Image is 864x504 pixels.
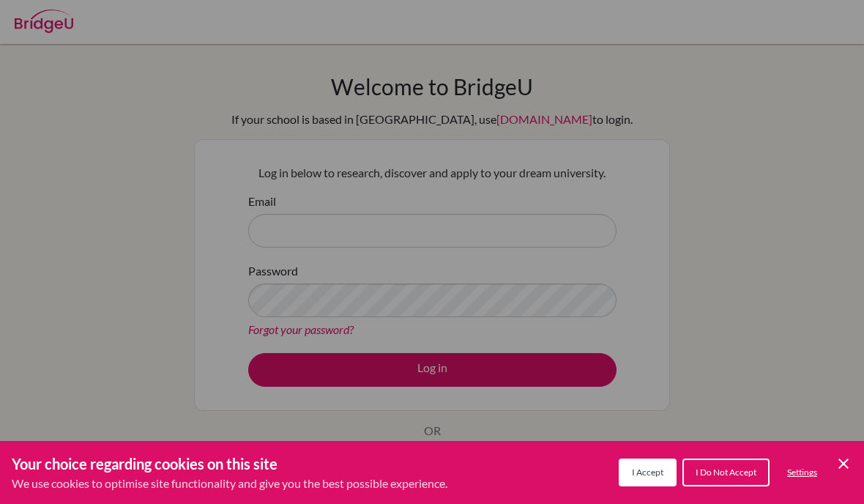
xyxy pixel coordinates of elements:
[12,453,447,475] h3: Your choice regarding cookies on this site
[787,467,817,478] span: Settings
[12,475,447,492] p: We use cookies to optimise site functionality and give you the best possible experience.
[696,467,756,478] span: I Do Not Accept
[835,455,852,472] button: Save and close
[775,460,829,485] button: Settings
[632,467,663,478] span: I Accept
[682,459,770,486] button: I Do Not Accept
[619,459,677,486] button: I Accept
